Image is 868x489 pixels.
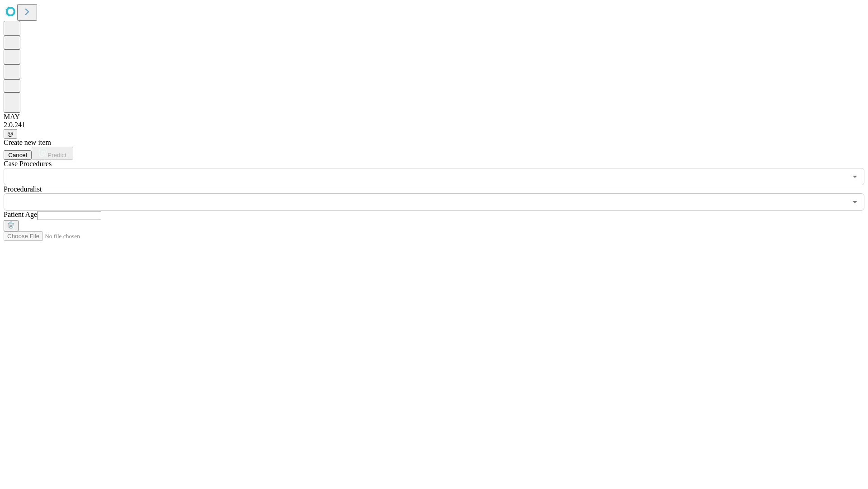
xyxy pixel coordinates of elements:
[4,211,37,218] span: Patient Age
[849,196,861,208] button: Open
[7,130,14,137] span: @
[4,160,52,168] span: Scheduled Procedure
[4,121,864,129] div: 2.0.241
[47,152,66,158] span: Predict
[4,113,864,121] div: MAY
[4,139,51,146] span: Create new item
[4,129,17,139] button: @
[849,170,861,183] button: Open
[8,152,27,158] span: Cancel
[4,185,42,193] span: Proceduralist
[4,150,32,160] button: Cancel
[32,147,73,160] button: Predict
